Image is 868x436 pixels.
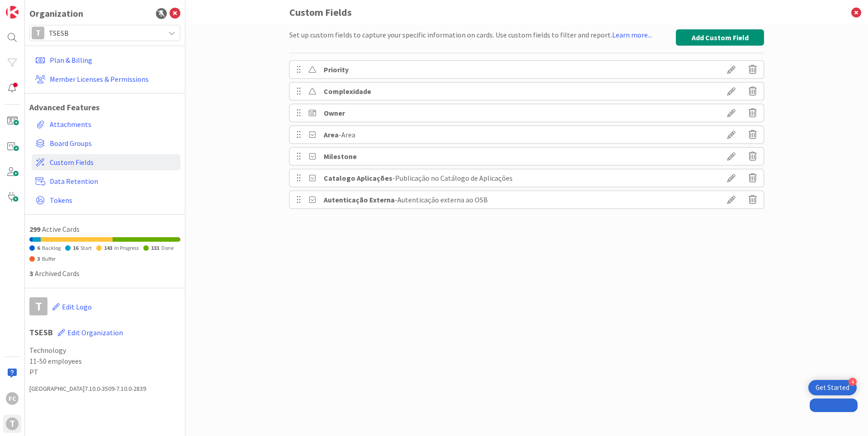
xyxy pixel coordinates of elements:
[42,255,56,262] span: Buffer
[324,108,345,117] b: Owner
[32,27,44,39] div: T
[67,328,123,337] span: Edit Organization
[50,157,177,168] span: Custom Fields
[324,173,392,183] b: Catalogo Aplicações
[32,154,180,170] a: Custom Fields
[50,176,177,187] span: Data Retention
[808,380,857,395] div: Open Get Started checklist, remaining modules: 4
[80,244,92,251] span: Start
[62,302,92,311] span: Edit Logo
[114,244,139,251] span: In Progress
[37,255,40,262] span: 3
[29,268,180,279] div: Archived Cards
[32,71,180,87] a: Member Licenses & Permissions
[32,135,180,151] a: Board Groups
[29,7,83,20] div: Organization
[395,195,488,204] span: - Autenticação externa ao OSB
[324,87,371,96] b: Complexidade
[324,130,339,139] b: Area
[29,356,180,366] span: 11-50 employees
[32,116,180,132] a: Attachments
[6,392,19,405] div: FC
[324,195,395,204] b: Autenticação Externa
[29,103,180,113] h1: Advanced Features
[676,29,764,46] button: Add Custom Field
[29,269,33,278] span: 3
[32,52,180,68] a: Plan & Billing
[52,297,92,316] button: Edit Logo
[324,152,357,161] b: Milestone
[6,6,19,19] img: Visit kanbanzone.com
[50,195,177,206] span: Tokens
[29,224,180,234] div: Active Cards
[73,244,78,251] span: 16
[151,244,159,251] span: 131
[392,173,513,183] span: - Publicação no Catálogo de Aplicações
[29,225,40,234] span: 299
[289,29,652,46] div: Set up custom fields to capture your specific information on cards. Use custom fields to filter a...
[32,192,180,208] a: Tokens
[49,27,160,39] span: TSESB
[612,30,652,39] a: Learn more...
[32,173,180,189] a: Data Retention
[29,366,180,377] span: PT
[816,383,849,392] div: Get Started
[324,65,349,74] b: Priority
[29,297,47,315] div: T
[104,244,112,251] span: 143
[42,244,61,251] span: Backlog
[161,244,174,251] span: Done
[29,384,180,394] div: [GEOGRAPHIC_DATA] 7.10.0-3509-7.10.0-2839
[50,138,177,149] span: Board Groups
[6,417,19,430] div: T
[37,244,40,251] span: 6
[57,323,123,342] button: Edit Organization
[29,345,180,356] span: Technology
[849,378,857,386] div: 4
[29,323,180,342] h1: TSESB
[339,130,355,139] span: - Area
